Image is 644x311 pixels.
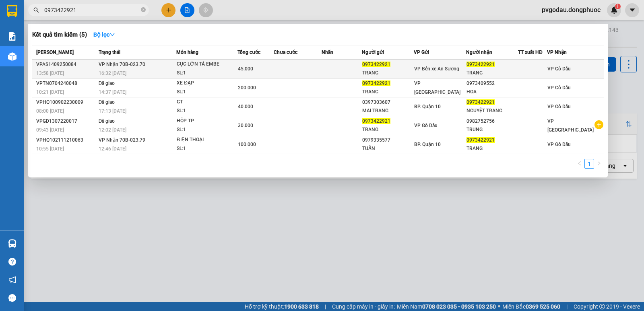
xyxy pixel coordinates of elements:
div: VPAS1409250084 [36,60,96,69]
span: VP Gò Dầu [414,123,438,128]
span: Món hàng [176,49,198,55]
span: 0973422921 [466,99,495,105]
span: 16:32 [DATE] [99,70,126,76]
div: 0979335577 [362,136,413,144]
img: warehouse-icon [8,52,17,61]
span: Nhãn [322,49,333,55]
span: 17:13 [DATE] [99,108,126,114]
span: 12:02 [DATE] [99,127,126,133]
span: TT xuất HĐ [518,49,543,55]
span: notification [8,276,16,284]
div: 0397303607 [362,98,413,107]
span: 0973422921 [466,62,495,67]
span: 200.000 [238,85,256,91]
span: 0973422921 [362,62,390,67]
div: GT [177,98,237,107]
div: VPTN0704240048 [36,79,96,88]
span: Trạng thái [99,49,120,55]
div: SL: 1 [177,144,237,153]
span: message [8,294,16,302]
div: CỤC LỚN TẢ EMBE [177,60,237,69]
span: BP. Quận 10 [414,142,441,147]
span: Người nhận [466,49,492,55]
span: Chưa cước [274,49,297,55]
span: 13:58 [DATE] [36,70,64,76]
span: 0973422921 [466,137,495,143]
span: close-circle [141,7,146,12]
div: TRUNG [466,126,518,134]
div: VPHQ102111210063 [36,136,96,144]
span: BP. Quận 10 [414,104,441,109]
button: Bộ lọcdown [87,28,122,41]
li: 1 [584,159,594,169]
div: SL: 1 [177,107,237,115]
div: 0973409552 [466,79,518,88]
span: 0973422921 [362,118,390,124]
div: XE ĐẠP [177,79,237,88]
div: TRANG [362,69,413,77]
button: right [594,159,604,169]
span: VP Nhận 70B-023.70 [99,62,145,67]
span: 14:37 [DATE] [99,89,126,95]
div: TRANG [466,69,518,77]
span: [PERSON_NAME] [36,49,74,55]
span: search [33,7,39,13]
span: question-circle [8,258,16,266]
span: 0973422921 [362,80,390,86]
span: Đã giao [99,80,115,86]
div: VPHQ100902230009 [36,98,96,107]
div: TRANG [466,144,518,153]
div: TRANG [362,126,413,134]
div: NGUYỆT TRANG [466,107,518,115]
span: 10:21 [DATE] [36,89,64,95]
input: Tìm tên, số ĐT hoặc mã đơn [44,6,139,14]
div: MAI TRANG [362,107,413,115]
span: Đã giao [99,118,115,124]
span: VP Gò Dầu [547,142,571,147]
span: plus-circle [594,120,603,129]
span: VP [GEOGRAPHIC_DATA] [414,80,460,95]
span: down [109,32,115,37]
span: VP Bến xe An Sương [414,66,459,72]
div: ĐIỆN THOẠI [177,136,237,144]
div: TRANG [362,88,413,96]
span: VP [GEOGRAPHIC_DATA] [547,118,594,133]
span: 09:43 [DATE] [36,127,64,133]
span: 12:46 [DATE] [99,146,126,152]
span: VP Gò Dầu [547,104,571,109]
div: HỘP TP [177,117,237,126]
img: logo-vxr [7,5,17,17]
span: 100.000 [238,142,256,147]
div: VPGD1307220017 [36,117,96,126]
div: 0982752756 [466,117,518,126]
li: Previous Page [575,159,584,169]
div: TUẤN [362,144,413,153]
span: 10:55 [DATE] [36,146,64,152]
span: Đã giao [99,99,115,105]
span: 08:00 [DATE] [36,108,64,114]
div: SL: 1 [177,69,237,78]
span: VP Gò Dầu [547,85,571,91]
span: close-circle [141,6,146,14]
button: left [575,159,584,169]
span: VP Nhận [547,49,567,55]
span: 30.000 [238,123,253,128]
span: left [577,161,582,166]
span: Người gửi [362,49,384,55]
a: 1 [585,159,594,168]
span: 40.000 [238,104,253,109]
li: Next Page [594,159,604,169]
span: VP Nhận 70B-023.79 [99,137,145,143]
div: SL: 1 [177,126,237,134]
span: 45.000 [238,66,253,72]
h3: Kết quả tìm kiếm ( 5 ) [32,31,87,39]
div: SL: 1 [177,88,237,97]
span: right [597,161,601,166]
span: VP Gửi [414,49,429,55]
img: solution-icon [8,32,17,41]
div: HOA [466,88,518,96]
strong: Bộ lọc [93,31,115,38]
span: VP Gò Dầu [547,66,571,72]
img: warehouse-icon [8,239,17,248]
span: Tổng cước [237,49,260,55]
